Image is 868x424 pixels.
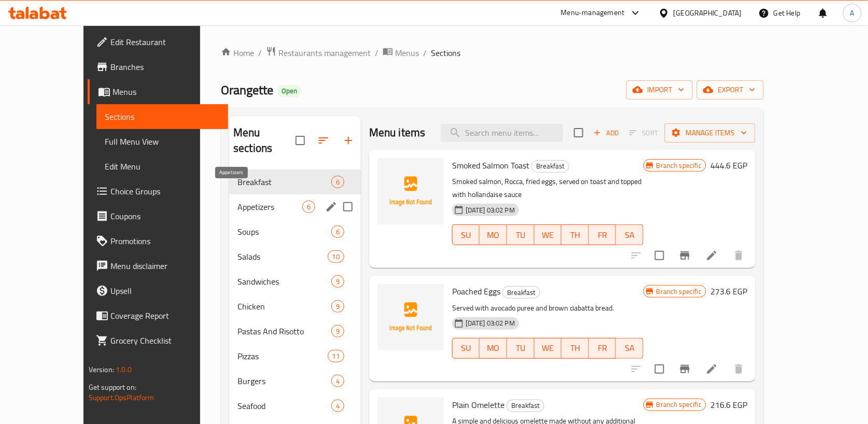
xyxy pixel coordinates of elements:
[431,47,460,59] span: Sections
[311,128,336,153] span: Sort sections
[110,61,220,73] span: Branches
[626,80,693,100] button: import
[452,158,529,173] span: Smoked Salmon Toast
[589,224,617,245] button: FR
[332,277,344,287] span: 9
[110,334,220,347] span: Grocery Checklist
[277,85,301,97] div: Open
[88,204,229,229] a: Coupons
[289,130,311,151] span: Select all sections
[96,129,229,154] a: Full Menu View
[237,250,327,263] span: Salads
[674,7,742,19] div: [GEOGRAPHIC_DATA]
[328,350,344,362] div: items
[375,47,379,59] li: /
[484,228,503,243] span: MO
[229,393,361,418] div: Seafood4
[652,400,706,409] span: Branch specific
[452,284,500,299] span: Poached Eggs
[237,325,331,337] span: Pastas And Risotto
[539,341,558,356] span: WE
[328,351,344,361] span: 11
[566,341,585,356] span: TH
[452,338,480,359] button: SU
[266,46,371,60] a: Restaurants management
[89,380,136,394] span: Get support on:
[110,185,220,197] span: Choice Groups
[562,224,589,245] button: TH
[635,83,684,96] span: import
[105,160,220,173] span: Edit Menu
[593,228,612,243] span: FR
[110,285,220,297] span: Upsell
[539,228,558,243] span: WE
[237,275,331,288] span: Sandwiches
[88,229,229,253] a: Promotions
[461,205,519,215] span: [DATE] 03:02 PM
[113,86,220,98] span: Menus
[237,201,302,213] span: Appetizers
[673,357,697,381] button: Branch-specific-item
[88,303,229,328] a: Coverage Report
[649,358,670,380] span: Select to update
[88,328,229,353] a: Grocery Checklist
[377,158,444,224] img: Smoked Salmon Toast
[237,350,327,362] span: Pizzas
[441,124,563,142] input: search
[502,286,540,299] div: Breakfast
[590,125,623,141] span: Add item
[229,294,361,319] div: Chicken9
[590,125,623,141] button: Add
[480,338,507,359] button: MO
[88,79,229,104] a: Menus
[850,7,855,19] span: A
[237,300,331,313] span: Chicken
[229,319,361,344] div: Pastas And Risotto9
[535,338,562,359] button: WE
[258,47,262,59] li: /
[221,47,254,59] a: Home
[531,160,569,173] div: Breakfast
[484,341,503,356] span: MO
[331,325,344,337] div: items
[302,201,315,213] div: items
[88,278,229,303] a: Upsell
[562,338,589,359] button: TH
[331,176,344,188] div: items
[336,128,361,153] button: Add section
[332,376,344,386] span: 4
[88,253,229,278] a: Menu disclaimer
[568,122,590,144] span: Select section
[623,125,665,141] span: Select section first
[221,46,764,60] nav: breadcrumb
[89,391,155,404] a: Support.OpsPlatform
[369,125,426,140] h2: Menu items
[229,169,361,194] div: Breakfast6
[561,7,625,19] div: Menu-management
[88,30,229,54] a: Edit Restaurant
[110,309,220,322] span: Coverage Report
[452,397,505,413] span: Plain Omelette
[110,36,220,48] span: Edit Restaurant
[507,338,535,359] button: TU
[710,158,747,173] h6: 444.6 EGP
[88,54,229,79] a: Branches
[237,225,331,238] span: Soups
[532,160,569,172] span: Breakfast
[110,235,220,247] span: Promotions
[229,194,361,219] div: Appetizers6edit
[237,375,331,387] div: Burgers
[233,125,296,156] h2: Menu sections
[332,177,344,187] span: 6
[331,300,344,313] div: items
[593,341,612,356] span: FR
[332,327,344,336] span: 9
[665,123,755,143] button: Manage items
[331,375,344,387] div: items
[726,357,751,381] button: delete
[332,227,344,237] span: 6
[592,127,620,139] span: Add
